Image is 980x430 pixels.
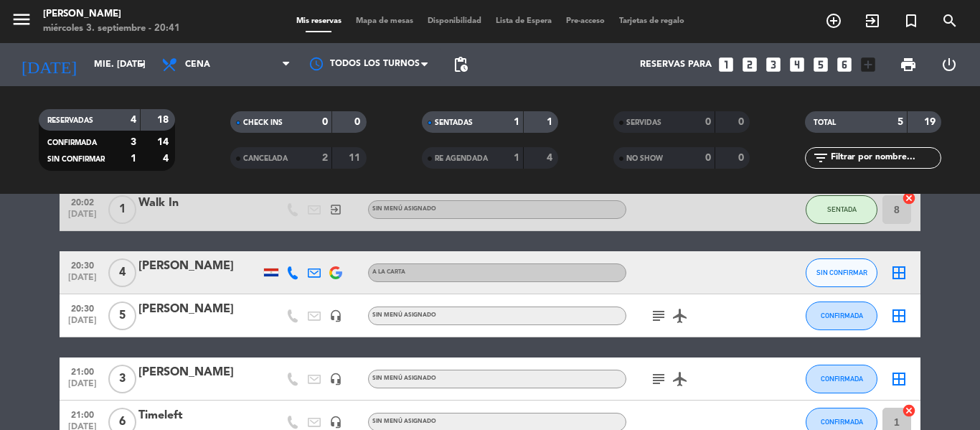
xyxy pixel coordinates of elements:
[47,117,93,124] span: RESERVADAS
[738,153,747,163] strong: 0
[108,302,136,330] span: 5
[131,154,136,164] strong: 1
[329,266,342,279] img: google-logo.png
[65,406,100,422] span: 21:00
[131,137,136,147] strong: 3
[354,117,363,127] strong: 0
[289,17,349,25] span: Mis reservas
[131,115,136,125] strong: 4
[650,370,667,388] i: subject
[489,17,559,25] span: Lista de Espera
[372,375,436,381] span: Sin menú asignado
[864,12,881,29] i: exit_to_app
[900,56,917,73] span: print
[897,117,903,127] strong: 5
[65,299,100,316] span: 20:30
[821,375,863,383] span: CONFIRMADA
[11,9,32,35] button: menu
[806,365,877,393] button: CONFIRMADA
[138,406,260,425] div: Timeleft
[928,43,969,86] div: LOG OUT
[65,363,100,379] span: 21:00
[243,119,283,126] span: CHECK INS
[43,7,180,22] div: [PERSON_NAME]
[650,307,667,324] i: subject
[816,268,867,276] span: SIN CONFIRMAR
[349,153,363,163] strong: 11
[65,210,100,226] span: [DATE]
[941,56,958,73] i: power_settings_new
[559,17,612,25] span: Pre-acceso
[435,155,488,162] span: RE AGENDADA
[133,56,151,73] i: arrow_drop_down
[65,379,100,396] span: [DATE]
[65,273,100,289] span: [DATE]
[452,56,469,73] span: pending_actions
[547,117,555,127] strong: 1
[47,156,105,163] span: SIN CONFIRMAR
[814,119,836,126] span: TOTAL
[672,307,689,324] i: airplanemode_active
[890,370,908,388] i: border_all
[514,117,519,127] strong: 1
[108,258,136,287] span: 4
[821,312,863,319] span: CONFIRMADA
[788,55,806,74] i: looks_4
[672,370,689,388] i: airplanemode_active
[329,309,342,322] i: headset_mic
[43,22,180,36] div: miércoles 3. septiembre - 20:41
[185,60,210,70] span: Cena
[717,55,735,74] i: looks_one
[812,149,829,167] i: filter_list
[890,307,908,324] i: border_all
[11,49,87,80] i: [DATE]
[372,269,405,275] span: A LA CARTA
[372,312,436,318] span: Sin menú asignado
[626,155,663,162] span: NO SHOW
[138,257,260,276] div: [PERSON_NAME]
[924,117,938,127] strong: 19
[138,194,260,212] div: Walk In
[138,300,260,319] div: [PERSON_NAME]
[835,55,854,74] i: looks_6
[108,195,136,224] span: 1
[435,119,473,126] span: SENTADAS
[640,60,712,70] span: Reservas para
[825,12,842,29] i: add_circle_outline
[11,9,32,30] i: menu
[329,203,342,216] i: exit_to_app
[157,137,171,147] strong: 14
[372,206,436,212] span: Sin menú asignado
[547,153,555,163] strong: 4
[329,373,342,385] i: headset_mic
[806,302,877,330] button: CONFIRMADA
[902,191,916,205] i: cancel
[349,17,420,25] span: Mapa de mesas
[941,12,958,29] i: search
[902,403,916,418] i: cancel
[138,363,260,382] div: [PERSON_NAME]
[705,117,711,127] strong: 0
[322,153,328,163] strong: 2
[243,155,288,162] span: CANCELADA
[829,150,941,166] input: Filtrar por nombre...
[157,115,171,125] strong: 18
[65,193,100,210] span: 20:02
[47,139,97,146] span: CONFIRMADA
[738,117,747,127] strong: 0
[420,17,489,25] span: Disponibilidad
[740,55,759,74] i: looks_two
[514,153,519,163] strong: 1
[903,12,920,29] i: turned_in_not
[626,119,661,126] span: SERVIDAS
[890,264,908,281] i: border_all
[764,55,783,74] i: looks_3
[821,418,863,426] span: CONFIRMADA
[329,416,342,429] i: headset_mic
[811,55,830,74] i: looks_5
[65,256,100,273] span: 20:30
[705,153,711,163] strong: 0
[859,55,877,74] i: add_box
[322,117,328,127] strong: 0
[827,205,857,213] span: SENTADA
